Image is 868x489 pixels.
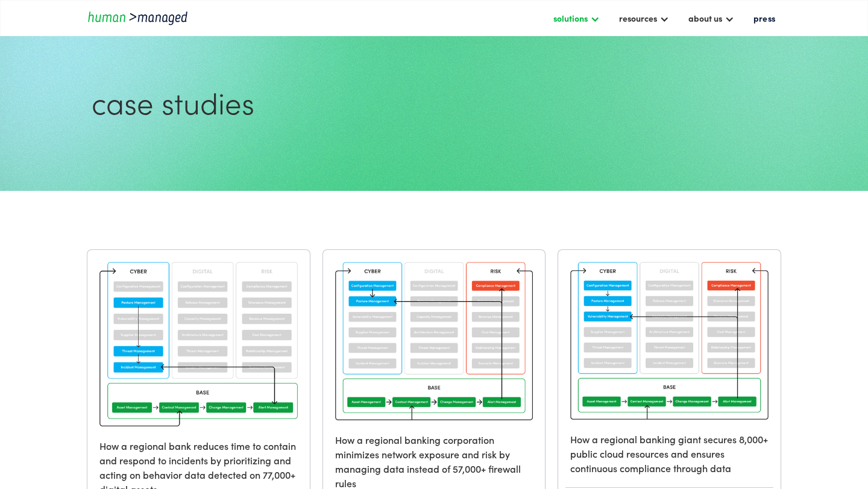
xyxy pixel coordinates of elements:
div: resources [619,11,657,25]
div: solutions [547,8,606,28]
h1: case studies [92,86,254,118]
div: about us [682,8,740,28]
div: solutions [553,11,588,25]
a: press [747,8,781,28]
h6: How a regional banking giant secures 8,000+ public cloud resources and ensures continuous complia... [558,432,781,475]
div: resources [613,8,675,28]
div: about us [688,11,722,25]
a: home [87,10,195,26]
